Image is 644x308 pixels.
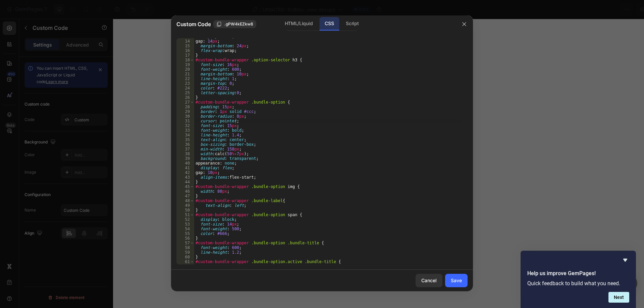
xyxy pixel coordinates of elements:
div: 15 [176,44,194,48]
div: 44 [176,180,194,184]
div: HTML/Liquid [279,17,318,30]
div: 27 [176,100,194,105]
div: 62 [176,264,194,269]
div: 46 [176,189,194,194]
div: 31 [176,119,194,123]
div: 14 [176,39,194,44]
div: 40 [176,161,194,166]
div: 33 [176,128,194,133]
div: 54 [176,227,194,231]
h2: Help us improve GemPages! [527,269,629,278]
div: 35 [176,137,194,142]
div: 22 [176,76,194,81]
div: 21 [176,72,194,76]
div: 19 [176,62,194,67]
div: 25 [176,90,194,95]
div: 53 [176,222,194,227]
div: Help us improve GemPages! [527,256,629,303]
div: 39 [176,156,194,161]
div: 30 [176,114,194,119]
div: 59 [176,250,194,255]
div: 26 [176,95,194,100]
div: 36 [176,142,194,147]
div: 38 [176,151,194,156]
div: 50 [176,208,194,212]
div: 60 [176,255,194,259]
div: 20 [176,67,194,72]
p: Quick feedback to build what you need. [527,280,629,287]
span: .gPW4kEZkw8 [224,21,253,27]
div: 34 [176,133,194,137]
div: Cancel [421,277,437,284]
span: Custom Code [176,20,211,28]
button: Next question [608,292,629,303]
div: 16 [176,48,194,53]
div: Script [340,17,364,30]
button: Cancel [416,274,442,287]
div: 52 [176,217,194,222]
button: Hide survey [621,256,629,264]
div: 28 [176,105,194,109]
div: 43 [176,175,194,180]
div: 23 [176,81,194,86]
div: 17 [176,53,194,58]
div: Save [451,277,462,284]
div: 37 [176,147,194,151]
div: 49 [176,203,194,208]
div: 32 [176,123,194,128]
div: 58 [176,245,194,250]
div: CSS [319,17,339,30]
button: .gPW4kEZkw8 [213,20,256,28]
div: 48 [176,198,194,203]
div: 57 [176,241,194,245]
button: Save [445,274,468,287]
div: 42 [176,170,194,175]
div: 24 [176,86,194,90]
div: 55 [176,231,194,236]
div: 45 [176,184,194,189]
div: 47 [176,194,194,198]
div: 56 [176,236,194,241]
div: 18 [176,58,194,62]
div: 41 [176,166,194,170]
div: 61 [176,259,194,264]
div: 51 [176,212,194,217]
div: 29 [176,109,194,114]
